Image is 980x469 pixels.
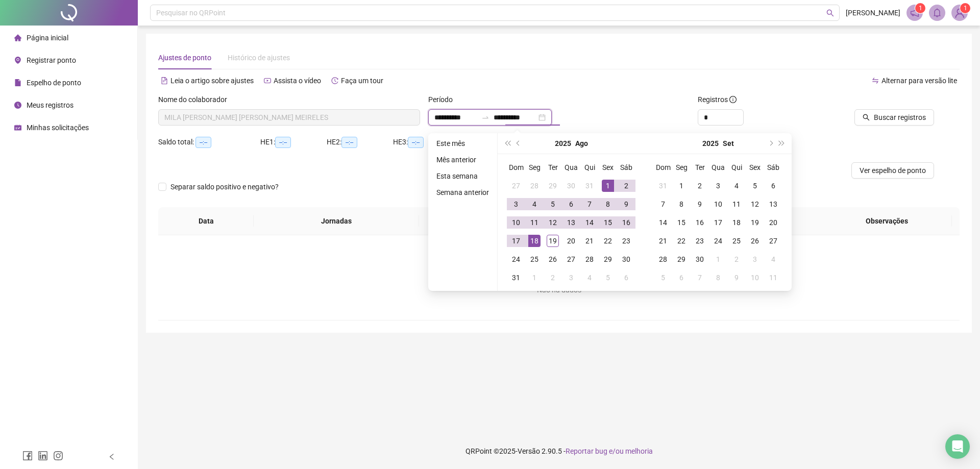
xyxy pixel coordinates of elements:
[528,198,541,210] div: 4
[691,177,709,195] td: 2025-09-02
[617,213,635,232] td: 2025-08-16
[764,158,782,177] th: Sáb
[749,271,761,284] div: 10
[872,77,879,84] span: swap
[528,271,541,284] div: 1
[331,77,338,84] span: history
[562,177,580,195] td: 2025-07-30
[507,195,525,213] td: 2025-08-03
[562,195,580,213] td: 2025-08-06
[138,433,980,469] footer: QRPoint © 2025 - 2.90.5 -
[432,137,493,150] li: Este mês
[746,213,764,232] td: 2025-09-19
[746,177,764,195] td: 2025-09-05
[846,7,900,18] span: [PERSON_NAME]
[507,177,525,195] td: 2025-07-27
[544,250,562,268] td: 2025-08-26
[712,180,724,192] div: 3
[749,253,761,265] div: 3
[654,158,672,177] th: Dom
[547,216,559,229] div: 12
[525,158,544,177] th: Seg
[562,232,580,250] td: 2025-08-20
[507,268,525,287] td: 2025-08-31
[960,3,970,13] sup: Atualize o seu contato no menu Meus Dados
[709,177,727,195] td: 2025-09-03
[675,180,688,192] div: 1
[27,124,89,132] span: Minhas solicitações
[709,250,727,268] td: 2025-10-01
[264,77,271,84] span: youtube
[507,158,525,177] th: Dom
[746,268,764,287] td: 2025-10-10
[712,271,724,284] div: 8
[730,198,743,210] div: 11
[27,101,73,109] span: Meus registros
[729,96,737,103] span: info-circle
[860,165,926,176] span: Ver espelho de ponto
[657,253,669,265] div: 28
[617,195,635,213] td: 2025-08-09
[654,195,672,213] td: 2025-09-07
[275,137,291,148] span: --:--
[393,136,459,148] div: HE 3:
[528,235,541,247] div: 18
[727,250,746,268] td: 2025-10-02
[602,253,614,265] div: 29
[691,250,709,268] td: 2025-09-30
[694,198,706,210] div: 9
[694,253,706,265] div: 30
[764,195,782,213] td: 2025-09-13
[170,77,254,85] span: Leia o artigo sobre ajustes
[767,216,779,229] div: 20
[599,195,617,213] td: 2025-08-08
[675,235,688,247] div: 22
[507,250,525,268] td: 2025-08-24
[481,113,489,121] span: to
[228,54,290,62] span: Histórico de ajustes
[14,57,21,64] span: environment
[580,268,599,287] td: 2025-09-04
[583,180,596,192] div: 31
[672,250,691,268] td: 2025-09-29
[108,453,115,460] span: left
[599,177,617,195] td: 2025-08-01
[580,177,599,195] td: 2025-07-31
[27,56,76,64] span: Registrar ponto
[518,447,540,455] span: Versão
[602,216,614,229] div: 15
[27,34,68,42] span: Página inicial
[749,180,761,192] div: 5
[712,216,724,229] div: 17
[583,216,596,229] div: 14
[851,162,934,179] button: Ver espelho de ponto
[915,3,925,13] sup: 1
[657,271,669,284] div: 5
[746,158,764,177] th: Sex
[881,77,957,85] span: Alternar para versão lite
[164,110,414,125] span: MILA TATIANA DA PAIXÃO BARROS MEIRELES
[544,158,562,177] th: Ter
[528,180,541,192] div: 28
[602,180,614,192] div: 1
[507,213,525,232] td: 2025-08-10
[723,133,734,154] button: month panel
[544,177,562,195] td: 2025-07-29
[767,271,779,284] div: 11
[525,232,544,250] td: 2025-08-18
[764,232,782,250] td: 2025-09-27
[945,434,970,459] div: Open Intercom Messenger
[580,250,599,268] td: 2025-08-28
[14,102,21,109] span: clock-circle
[53,451,63,461] span: instagram
[599,232,617,250] td: 2025-08-22
[544,268,562,287] td: 2025-09-02
[712,198,724,210] div: 10
[709,195,727,213] td: 2025-09-10
[510,271,522,284] div: 31
[767,198,779,210] div: 13
[27,79,81,87] span: Espelho de ponto
[525,213,544,232] td: 2025-08-11
[14,34,21,41] span: home
[657,216,669,229] div: 14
